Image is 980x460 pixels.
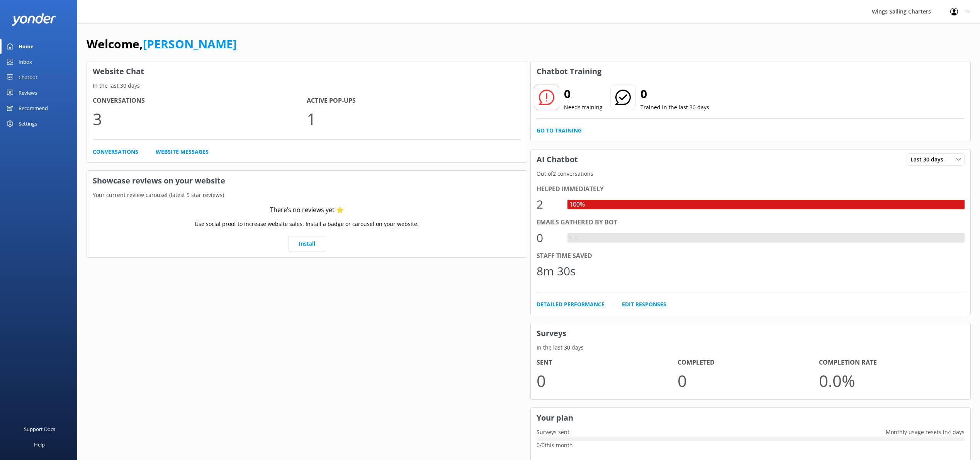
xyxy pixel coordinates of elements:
div: 2 [537,195,560,214]
p: Trained in the last 30 days [640,103,709,112]
h3: Website Chat [87,61,527,81]
p: In the last 30 days [87,81,527,90]
h2: 0 [564,85,603,103]
p: Needs training [564,103,603,112]
div: There’s no reviews yet ⭐ [270,205,344,215]
a: Go to Training [537,126,582,135]
p: 0.0 % [819,368,960,394]
p: Use social proof to increase website sales. Install a badge or carousel on your website. [195,220,419,228]
p: Out of 2 conversations [531,170,971,178]
p: 0 / 0 this month [537,441,965,450]
p: 3 [93,106,307,132]
a: Install [289,236,325,251]
div: Recommend [19,100,48,116]
a: Detailed Performance [537,300,605,309]
div: Helped immediately [537,184,965,194]
div: 0% [567,233,580,243]
span: Last 30 days [910,155,948,164]
p: In the last 30 days [531,343,971,352]
h3: Chatbot Training [531,61,607,81]
a: [PERSON_NAME] [143,36,237,52]
div: Chatbot [19,70,37,85]
div: Inbox [19,54,32,70]
a: Website Messages [156,148,209,156]
a: Edit Responses [622,300,666,309]
p: Surveys sent [531,428,575,436]
p: 1 [307,106,521,132]
h1: Welcome, [87,35,237,53]
p: Your current review carousel (latest 5 star reviews) [87,191,527,199]
h2: 0 [640,85,709,103]
h3: Your plan [531,408,971,428]
div: 8m 30s [537,262,576,280]
h4: Active Pop-ups [307,96,521,106]
div: Reviews [19,85,37,100]
p: Monthly usage resets in 4 days [880,428,970,436]
h4: Completion Rate [819,358,960,368]
div: Emails gathered by bot [537,217,965,227]
h3: AI Chatbot [531,149,584,170]
img: yonder-white-logo.png [12,13,56,26]
a: Conversations [93,148,138,156]
p: 0 [678,368,819,394]
div: Settings [19,116,37,131]
h4: Conversations [93,96,307,106]
div: 0 [537,229,560,247]
div: Support Docs [24,421,55,437]
h3: Surveys [531,323,971,343]
h4: Sent [537,358,678,368]
div: Home [19,39,34,54]
p: 0 [537,368,678,394]
div: Staff time saved [537,251,965,261]
div: Help [34,437,45,452]
h3: Showcase reviews on your website [87,171,527,191]
h4: Completed [678,358,819,368]
div: 100% [567,200,587,210]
